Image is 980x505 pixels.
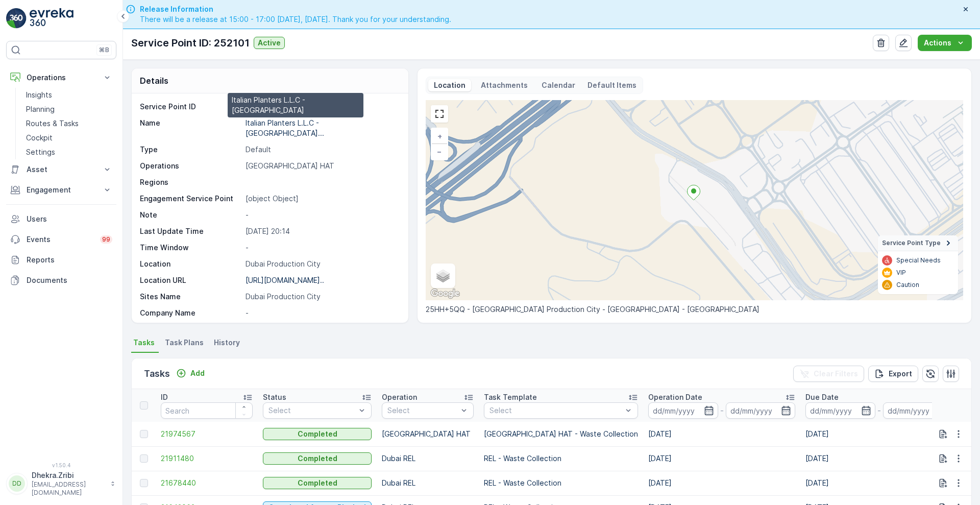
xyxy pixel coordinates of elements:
p: Dubai Production City [246,292,398,302]
div: Toggle Row Selected [140,430,148,438]
p: Dubai REL [382,453,474,464]
img: Google [428,287,462,300]
p: Engagement Service Point [140,194,241,204]
p: Export [889,369,912,379]
a: 21974567 [161,429,253,439]
p: Planning [26,104,55,114]
p: Completed [298,453,337,464]
button: Completed [263,428,372,440]
p: REL - Waste Collection [484,478,638,488]
a: Routes & Tasks [22,116,116,131]
button: DDDhekra.Zribi[EMAIL_ADDRESS][DOMAIN_NAME] [6,470,116,497]
p: Completed [298,478,337,488]
p: - [246,243,398,253]
p: Select [387,405,458,416]
a: Cockpit [22,131,116,145]
p: Operations [27,73,96,83]
p: Active [258,38,281,48]
button: Add [172,367,209,379]
span: 21911480 [161,453,253,464]
span: − [437,147,442,156]
p: 25HH+5QQ - [GEOGRAPHIC_DATA] Production City - [GEOGRAPHIC_DATA] - [GEOGRAPHIC_DATA] [426,304,963,315]
p: Italian Planters L.L.C - [GEOGRAPHIC_DATA]... [246,118,324,137]
summary: Service Point Type [878,235,958,251]
p: [EMAIL_ADDRESS][DOMAIN_NAME] [32,480,105,497]
p: Select [268,405,356,416]
td: [DATE] [800,471,958,495]
p: Reports [27,255,112,265]
button: Completed [263,452,372,465]
p: Last Update Time [140,226,241,236]
p: Clear Filters [814,369,858,379]
button: Completed [263,477,372,489]
p: 99 [102,235,110,244]
span: History [214,338,240,348]
input: Search [161,402,253,419]
p: [DATE] 20:14 [246,226,398,236]
p: Regions [140,177,241,187]
span: Task Plans [165,338,204,348]
p: Users [27,214,112,224]
span: Service Point Type [882,239,941,247]
a: Zoom Out [432,144,447,159]
p: Type [140,145,241,155]
a: View Fullscreen [432,106,447,122]
img: logo [6,8,27,29]
p: Dubai REL [382,478,474,488]
a: Users [6,209,116,229]
span: Tasks [133,338,155,348]
a: Settings [22,145,116,159]
button: Engagement [6,180,116,200]
p: Add [190,368,205,378]
p: Engagement [27,185,96,195]
p: Status [263,392,286,402]
p: Operation [382,392,417,402]
p: Caution [896,281,919,289]
p: Time Window [140,243,241,253]
p: REL - Waste Collection [484,453,638,464]
td: [DATE] [643,471,800,495]
input: dd/mm/yyyy [648,402,718,419]
p: Documents [27,275,112,285]
p: Default [246,145,398,155]
p: Note [140,210,241,220]
p: Italian Planters L.L.C - [GEOGRAPHIC_DATA] [232,95,359,115]
button: Export [868,366,918,382]
td: [DATE] [800,422,958,446]
p: Details [140,75,168,87]
p: Tasks [144,367,170,381]
p: Location [432,80,467,90]
p: Task Template [484,392,537,402]
p: Location URL [140,275,241,285]
p: - [246,308,398,318]
p: [GEOGRAPHIC_DATA] HAT [246,161,398,171]
a: 21678440 [161,478,253,488]
p: Completed [298,429,337,439]
a: Zoom In [432,129,447,144]
p: - [877,404,881,417]
p: Default Items [587,80,636,90]
div: Toggle Row Selected [140,479,148,487]
p: VIP [896,269,906,277]
td: [DATE] [800,446,958,471]
button: Clear Filters [793,366,864,382]
p: Select [489,405,622,416]
p: Routes & Tasks [26,118,79,129]
p: [object Object] [246,194,398,204]
p: [URL][DOMAIN_NAME].. [246,276,324,284]
p: Service Point ID [140,102,241,112]
a: Documents [6,270,116,291]
p: Service Point ID: 252101 [131,35,250,51]
p: - [246,210,398,220]
button: Active [254,37,285,49]
p: Sites Name [140,292,241,302]
span: Release Information [140,4,451,14]
p: Company Name [140,308,241,318]
p: Dubai Production City [246,259,398,269]
p: ID [161,392,168,402]
div: DD [9,475,25,492]
p: Events [27,234,94,245]
a: Events99 [6,229,116,250]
